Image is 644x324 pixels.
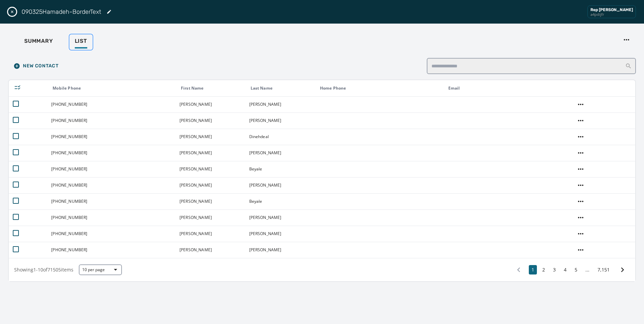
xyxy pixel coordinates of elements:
[53,86,175,91] div: Mobile Phone
[529,265,537,274] button: 1
[47,145,175,161] td: [PHONE_NUMBER]
[590,7,633,12] div: Rep [PERSON_NAME]
[550,265,558,274] button: 3
[175,145,245,161] td: [PERSON_NAME]
[245,193,315,209] td: Beyale
[175,226,245,242] td: [PERSON_NAME]
[175,193,245,209] td: [PERSON_NAME]
[561,265,569,274] button: 4
[175,96,245,112] td: [PERSON_NAME]
[251,86,314,91] div: Last Name
[245,161,315,177] td: Beyale
[175,177,245,193] td: [PERSON_NAME]
[245,96,315,112] td: [PERSON_NAME]
[47,129,175,145] td: [PHONE_NUMBER]
[47,177,175,193] td: [PHONE_NUMBER]
[245,226,315,242] td: [PERSON_NAME]
[47,161,175,177] td: [PHONE_NUMBER]
[595,265,612,274] button: 7,151
[572,265,580,274] button: 5
[175,112,245,129] td: [PERSON_NAME]
[540,265,548,274] button: 2
[448,86,571,91] div: Email
[47,96,175,112] td: [PHONE_NUMBER]
[47,193,175,209] td: [PHONE_NUMBER]
[47,242,175,258] td: [PHONE_NUMBER]
[245,177,315,193] td: [PERSON_NAME]
[245,145,315,161] td: [PERSON_NAME]
[245,112,315,129] td: [PERSON_NAME]
[175,209,245,226] td: [PERSON_NAME]
[320,86,443,91] div: Home Phone
[245,209,315,226] td: [PERSON_NAME]
[47,112,175,129] td: [PHONE_NUMBER]
[245,129,315,145] td: Dinehdeal
[47,209,175,226] td: [PHONE_NUMBER]
[590,12,633,17] div: a4pdijfr
[175,242,245,258] td: [PERSON_NAME]
[583,266,592,273] span: ...
[245,242,315,258] td: [PERSON_NAME]
[175,129,245,145] td: [PERSON_NAME]
[181,86,245,91] div: First Name
[47,226,175,242] td: [PHONE_NUMBER]
[175,161,245,177] td: [PERSON_NAME]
